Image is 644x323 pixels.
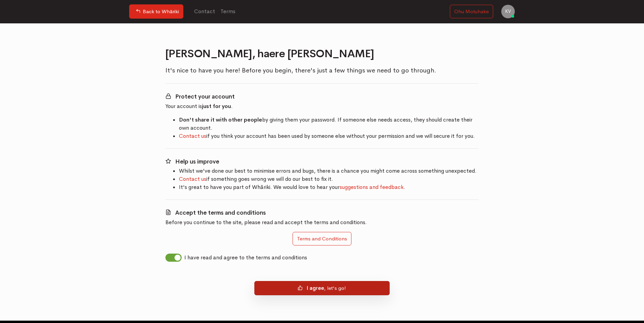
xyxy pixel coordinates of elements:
[254,281,390,295] button: I agree, let's go!
[165,66,479,75] p: It's nice to have you here! Before you begin, there's just a few things we need to go through.
[175,93,235,100] b: Protect your account
[191,4,218,19] a: Contact
[179,183,479,191] li: It's great to have you part of Whāriki. We would love to hear your .
[293,232,351,246] button: Terms and Conditions
[179,175,479,183] li: if something goes wrong we will do our best to fix it.
[307,285,324,291] b: I agree
[129,4,183,19] a: Back to Whāriki
[179,132,206,139] a: Contact us
[175,158,219,165] b: Help us improve
[501,5,515,18] a: KV
[179,167,479,175] li: Whilst we've done our best to minimise errors and bugs, there is a chance you might come across s...
[179,132,479,140] li: if you think your account has been used by someone else without your permission and we will secur...
[218,4,238,19] a: Terms
[202,103,231,110] b: just for you
[450,5,493,19] a: Ohu Motuhake
[175,209,266,216] b: Accept the terms and conditions
[165,102,479,110] p: Your account is .
[179,116,479,132] li: by giving them your password. If someone else needs access, they should create their own account.
[165,48,479,60] h2: [PERSON_NAME], haere [PERSON_NAME]
[165,218,479,227] p: Before you continue to the site, please read and accept the terms and conditions.
[179,175,206,182] a: Contact us
[179,116,262,123] b: Don't share it with other people
[340,184,404,191] a: suggestions and feedback
[184,254,307,262] label: I have read and agree to the terms and conditions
